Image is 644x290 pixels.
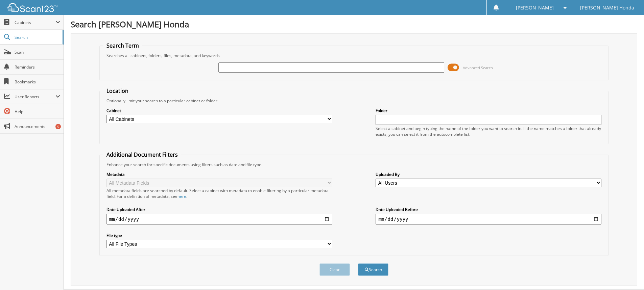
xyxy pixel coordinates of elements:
[15,124,60,129] span: Announcements
[55,124,61,129] div: 5
[15,94,55,100] span: User Reports
[15,64,60,70] span: Reminders
[106,207,332,212] label: Date Uploaded After
[103,162,605,167] div: Enhance your search for specific documents using filters such as date and file type.
[106,233,332,238] label: File type
[103,87,132,95] legend: Location
[516,6,554,10] span: [PERSON_NAME]
[376,172,601,177] label: Uploaded By
[376,207,601,212] label: Date Uploaded Before
[15,34,59,40] span: Search
[15,109,60,114] span: Help
[580,6,634,10] span: [PERSON_NAME] Honda
[7,3,57,12] img: scan123-logo-white.svg
[376,126,601,137] div: Select a cabinet and begin typing the name of the folder you want to search in. If the name match...
[106,188,332,199] div: All metadata fields are searched by default. Select a cabinet with metadata to enable filtering b...
[376,108,601,113] label: Folder
[319,263,350,276] button: Clear
[358,263,388,276] button: Search
[15,20,55,25] span: Cabinets
[106,214,332,225] input: start
[463,65,493,70] span: Advanced Search
[103,151,181,158] legend: Additional Document Filters
[103,53,605,58] div: Searches all cabinets, folders, files, metadata, and keywords
[71,19,637,30] h1: Search [PERSON_NAME] Honda
[15,49,60,55] span: Scan
[376,214,601,225] input: end
[106,172,332,177] label: Metadata
[103,42,142,49] legend: Search Term
[103,98,605,104] div: Optionally limit your search to a particular cabinet or folder
[177,193,186,199] a: here
[106,108,332,113] label: Cabinet
[15,79,60,85] span: Bookmarks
